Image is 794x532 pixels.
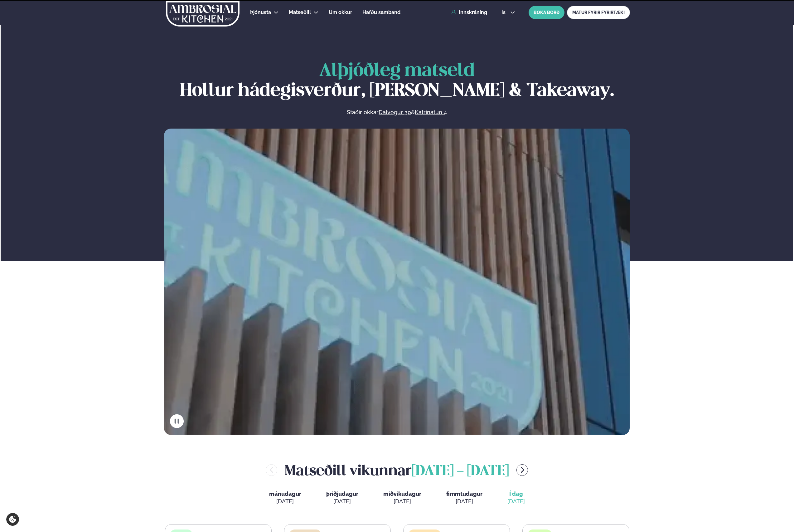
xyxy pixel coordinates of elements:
[383,491,421,497] span: miðvikudagur
[362,9,400,16] a: Hafðu samband
[501,10,507,15] span: is
[329,9,352,16] a: Um okkur
[329,9,352,15] span: Um okkur
[378,488,426,508] button: miðvikudagur [DATE]
[289,9,311,16] a: Matseðill
[496,10,520,15] button: is
[362,9,400,15] span: Hafðu samband
[266,464,277,476] button: menu-btn-left
[507,498,525,505] div: [DATE]
[326,498,358,505] div: [DATE]
[383,498,421,505] div: [DATE]
[502,488,530,508] button: Í dag [DATE]
[379,109,411,116] a: Dalvegur 30
[279,109,515,116] p: Staðir okkar &
[451,10,487,15] a: Innskráning
[269,498,301,505] div: [DATE]
[289,9,311,15] span: Matseðill
[166,1,240,27] img: logo
[516,464,528,476] button: menu-btn-right
[415,109,447,116] a: Katrinatun 4
[326,491,358,497] span: þriðjudagur
[441,488,487,508] button: fimmtudagur [DATE]
[321,488,363,508] button: þriðjudagur [DATE]
[285,460,509,480] h2: Matseðill vikunnar
[250,9,271,16] a: Þjónusta
[164,61,630,101] h1: Hollur hádegisverður, [PERSON_NAME] & Takeaway.
[567,6,630,19] a: MATUR FYRIR FYRIRTÆKI
[446,498,482,505] div: [DATE]
[507,490,525,498] span: Í dag
[264,488,306,508] button: mánudagur [DATE]
[6,513,19,526] a: Cookie settings
[269,491,301,497] span: mánudagur
[250,9,271,15] span: Þjónusta
[529,6,564,19] button: BÓKA BORÐ
[412,465,509,478] span: [DATE] - [DATE]
[446,491,482,497] span: fimmtudagur
[319,62,475,80] span: Alþjóðleg matseld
